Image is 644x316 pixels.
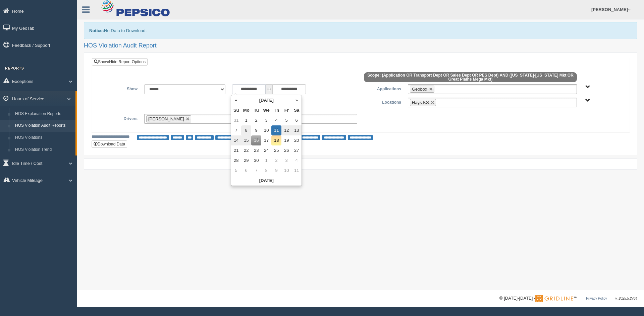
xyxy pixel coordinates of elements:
td: 13 [291,125,302,135]
img: Gridline [535,295,573,302]
a: Show/Hide Report Options [92,58,148,66]
div: © [DATE]-[DATE] - ™ [499,295,637,302]
th: Su [231,105,241,115]
h2: HOS Violation Audit Report [84,42,637,49]
td: 15 [241,135,251,145]
label: Applications [361,84,405,92]
label: Locations [361,98,405,106]
td: 5 [281,115,291,125]
td: 27 [291,145,302,155]
td: 14 [231,135,241,145]
span: [PERSON_NAME] [148,116,184,121]
th: Tu [251,105,261,115]
td: 1 [261,155,271,166]
td: 17 [261,135,271,145]
td: 16 [251,135,261,145]
td: 1 [241,115,251,125]
th: [DATE] [241,95,291,105]
td: 2 [251,115,261,125]
span: v. 2025.5.2764 [615,297,637,300]
td: 2 [271,155,281,166]
span: Geobox [412,87,427,92]
th: » [291,95,302,105]
td: 18 [271,135,281,145]
td: 7 [231,125,241,135]
td: 22 [241,145,251,155]
th: We [261,105,271,115]
span: Scope: (Application OR Transport Dept OR Sales Dept OR PES Dept) AND ([US_STATE]-[US_STATE] Mkt O... [364,72,577,82]
th: Sa [291,105,302,115]
button: Download Data [92,140,127,148]
td: 3 [261,115,271,125]
td: 19 [281,135,291,145]
td: 10 [281,166,291,176]
td: 6 [241,166,251,176]
td: 9 [271,166,281,176]
th: Mo [241,105,251,115]
td: 4 [271,115,281,125]
td: 24 [261,145,271,155]
td: 8 [261,166,271,176]
td: 30 [251,155,261,166]
label: Show [97,84,141,92]
td: 11 [271,125,281,135]
td: 11 [291,166,302,176]
div: No Data to Download. [84,22,637,39]
td: 4 [291,155,302,166]
th: « [231,95,241,105]
a: HOS Violation Audit Reports [12,120,75,132]
td: 12 [281,125,291,135]
a: Privacy Policy [586,297,607,300]
label: Drivers [97,114,141,122]
a: HOS Violation Trend [12,144,75,156]
th: [DATE] [231,176,302,186]
td: 10 [261,125,271,135]
td: 20 [291,135,302,145]
td: 23 [251,145,261,155]
td: 5 [231,166,241,176]
th: Th [271,105,281,115]
th: Fr [281,105,291,115]
td: 28 [231,155,241,166]
td: 9 [251,125,261,135]
td: 6 [291,115,302,125]
span: Hays KS [412,100,429,105]
td: 21 [231,145,241,155]
td: 8 [241,125,251,135]
span: to [266,84,272,94]
td: 29 [241,155,251,166]
td: 26 [281,145,291,155]
a: HOS Explanation Reports [12,108,75,120]
td: 7 [251,166,261,176]
td: 25 [271,145,281,155]
a: HOS Violations [12,132,75,144]
b: Notice: [89,28,104,33]
td: 3 [281,155,291,166]
td: 31 [231,115,241,125]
